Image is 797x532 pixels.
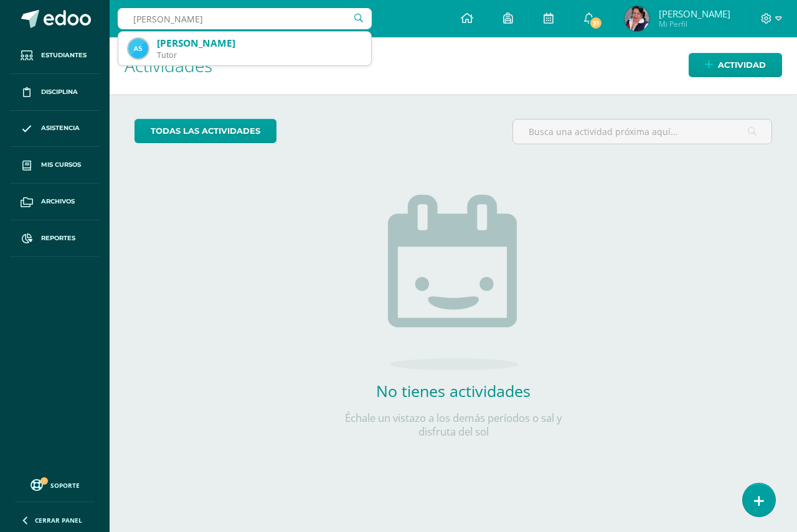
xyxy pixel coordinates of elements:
span: Disciplina [41,87,78,97]
a: Actividad [689,53,782,77]
input: Busca una actividad próxima aquí... [513,119,771,144]
span: Soporte [50,481,80,490]
img: 65c5eed485de5d265f87d8d7be17e195.png [625,6,649,31]
h1: Actividades [125,37,782,94]
a: Disciplina [10,74,100,111]
span: Mi Perfil [659,19,730,29]
input: Busca un usuario... [118,8,372,29]
span: Reportes [41,233,75,243]
span: Cerrar panel [35,516,82,525]
img: e2b759f5c37825512d4a7ae8ee0715e5.png [128,39,148,58]
a: Archivos [10,184,100,220]
span: 31 [589,16,603,30]
img: no_activities.png [388,195,519,370]
div: [PERSON_NAME] [157,37,361,50]
span: [PERSON_NAME] [659,7,730,20]
a: Soporte [15,476,95,493]
a: Estudiantes [10,37,100,74]
p: Échale un vistazo a los demás períodos o sal y disfruta del sol [329,411,578,439]
a: todas las Actividades [134,119,276,143]
h2: No tienes actividades [329,380,578,401]
a: Asistencia [10,111,100,147]
a: Reportes [10,220,100,257]
div: Tutor [157,50,361,60]
span: Actividad [718,54,766,77]
span: Mis cursos [41,160,81,170]
span: Estudiantes [41,50,87,60]
span: Archivos [41,197,75,207]
span: Asistencia [41,123,80,133]
a: Mis cursos [10,147,100,184]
